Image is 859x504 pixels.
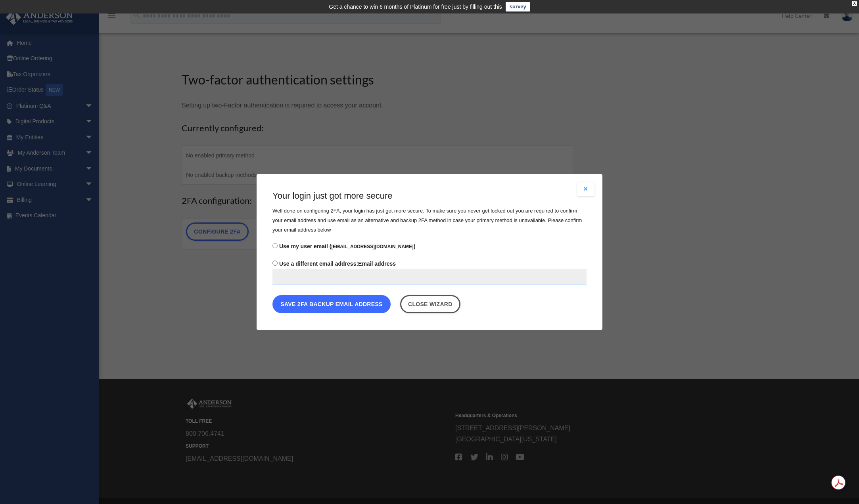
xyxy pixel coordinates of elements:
a: Close wizard [400,295,460,313]
button: Save 2FA backup email address [272,295,391,313]
input: Use a different email address:Email address [272,269,587,285]
a: survey [506,2,530,11]
span: Use my user email ( ) [279,243,416,249]
p: Well done on configuring 2FA, your login has just got more secure. To make sure you never get loc... [272,206,587,235]
div: close [852,1,857,6]
div: Get a chance to win 6 months of Platinum for free just by filling out this [329,2,502,11]
h3: Your login just got more secure [272,190,587,202]
input: Use a different email address:Email address [272,261,278,266]
label: Email address [272,258,587,285]
input: Use my user email ([EMAIL_ADDRESS][DOMAIN_NAME]) [272,243,278,248]
span: Use a different email address: [279,261,358,267]
button: Close modal [577,182,594,196]
small: [EMAIL_ADDRESS][DOMAIN_NAME] [331,244,413,249]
